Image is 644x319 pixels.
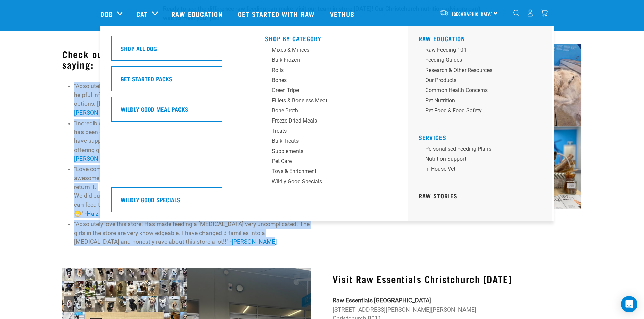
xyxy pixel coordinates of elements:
[265,127,393,137] a: Treats
[541,9,548,17] img: home-icon@2x.png
[419,165,547,175] a: In-house vet
[527,9,534,17] img: user.png
[272,56,377,64] div: Bulk Frozen
[62,49,311,70] h3: Check out what our happy Christchurch customers are saying:
[333,274,581,284] h3: Visit Raw Essentials Christchurch [DATE]
[439,10,449,16] img: van-moving.png
[265,97,393,107] a: Fillets & Boneless Meat
[87,210,109,217] a: Halz MD
[165,0,231,27] a: Raw Education
[265,66,393,76] a: Rolls
[111,97,239,127] a: Wildly Good Meal Packs
[272,178,377,186] div: Wildly Good Specials
[425,97,531,105] div: Pet Nutrition
[425,66,531,74] div: Research & Other Resources
[419,97,547,107] a: Pet Nutrition
[74,119,311,163] li: "Incredible staff! They take so much care in their advice and follow-up support. My pup has been ...
[74,82,311,117] li: "Absolutely fantastic service from the two young [DEMOGRAPHIC_DATA] [DATE]. Very helpful informat...
[419,86,547,97] a: Common Health Concerns
[265,56,393,66] a: Bulk Frozen
[272,127,377,135] div: Treats
[265,167,393,178] a: Toys & Enrichment
[419,37,466,40] a: Raw Education
[265,46,393,56] a: Mixes & Minces
[272,66,377,74] div: Rolls
[265,76,393,86] a: Bones
[265,137,393,147] a: Bulk Treats
[231,0,323,27] a: Get started with Raw
[272,46,377,54] div: Mixes & Minces
[419,155,547,165] a: Nutrition Support
[419,145,547,155] a: Personalised Feeding Plans
[419,56,547,66] a: Feeding Guides
[419,194,457,197] a: Raw Stories
[74,220,311,246] li: "Absolutely love this store! Has made feeding a [MEDICAL_DATA] very uncomplicated! The girls in t...
[272,86,377,95] div: Green Tripe
[425,76,531,84] div: Our Products
[419,107,547,117] a: Pet Food & Food Safety
[265,147,393,157] a: Supplements
[272,117,377,125] div: Freeze Dried Meals
[513,10,520,16] img: home-icon-1@2x.png
[121,105,188,113] h5: Wildly Good Meal Packs
[272,157,377,165] div: Pet Care
[425,56,531,64] div: Feeding Guides
[121,74,172,83] h5: Get Started Packs
[425,107,531,115] div: Pet Food & Food Safety
[136,9,148,19] a: Cat
[100,9,113,19] a: Dog
[272,107,377,115] div: Bone Broth
[452,12,493,15] span: [GEOGRAPHIC_DATA]
[419,76,547,86] a: Our Products
[111,187,239,217] a: Wildly Good Specials
[265,178,393,188] a: Wildly Good Specials
[74,109,119,116] a: [PERSON_NAME]
[265,117,393,127] a: Freeze Dried Meals
[111,36,239,66] a: Shop All Dog
[121,44,157,53] h5: Shop All Dog
[419,66,547,76] a: Research & Other Resources
[621,296,637,312] div: Open Intercom Messenger
[272,97,377,105] div: Fillets & Boneless Meat
[272,137,377,145] div: Bulk Treats
[419,46,547,56] a: Raw Feeding 101
[265,157,393,167] a: Pet Care
[265,86,393,97] a: Green Tripe
[272,167,377,176] div: Toys & Enrichment
[265,107,393,117] a: Bone Broth
[425,46,531,54] div: Raw Feeding 101
[74,165,311,218] li: "Love come here! Staff are always fantastic. When we started to feed our cats, it was awesome to ...
[74,155,119,162] a: [PERSON_NAME]
[272,76,377,84] div: Bones
[232,238,277,245] a: [PERSON_NAME]
[323,0,363,27] a: Vethub
[425,86,531,95] div: Common Health Concerns
[121,195,181,204] h5: Wildly Good Specials
[111,66,239,97] a: Get Started Packs
[265,35,393,41] h5: Shop By Category
[333,297,431,304] strong: Raw Essentials [GEOGRAPHIC_DATA]
[272,147,377,155] div: Supplements
[419,134,547,139] h5: Services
